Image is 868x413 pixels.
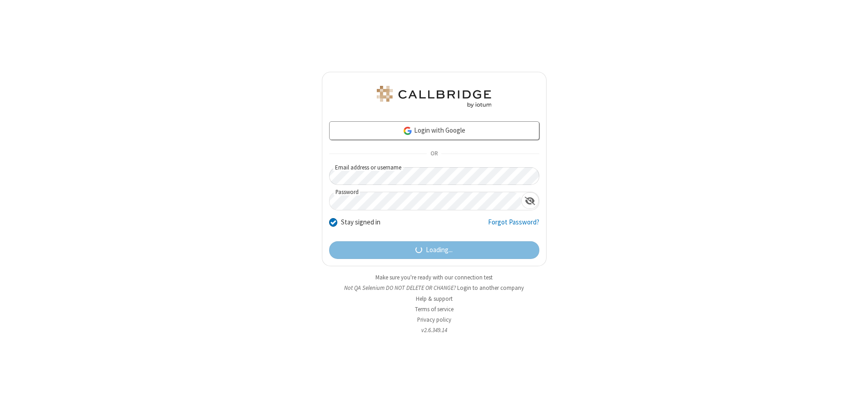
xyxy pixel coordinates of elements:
img: google-icon.png [403,126,413,136]
li: Not QA Selenium DO NOT DELETE OR CHANGE? [322,284,547,292]
button: Loading... [329,241,539,259]
span: OR [427,147,441,160]
a: Forgot Password? [488,217,539,234]
input: Email address or username [329,167,539,185]
span: Loading... [426,245,453,255]
a: Login with Google [329,121,539,139]
a: Privacy policy [417,316,451,323]
a: Terms of service [415,305,454,313]
button: Login to another company [457,284,524,292]
a: Make sure you're ready with our connection test [375,274,493,281]
input: Password [330,192,521,210]
div: Show password [521,192,539,209]
li: v2.6.349.14 [322,326,547,334]
img: QA Selenium DO NOT DELETE OR CHANGE [375,86,493,108]
label: Stay signed in [341,217,380,228]
a: Help & support [416,295,453,303]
